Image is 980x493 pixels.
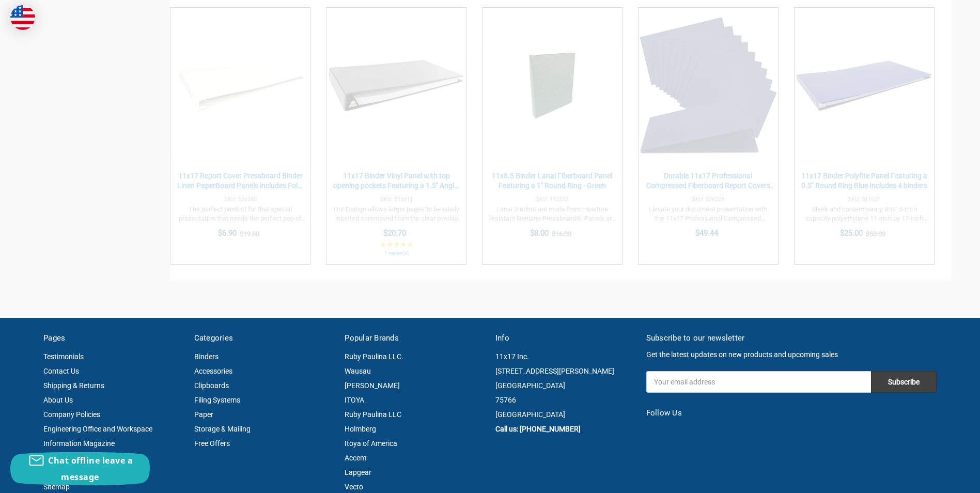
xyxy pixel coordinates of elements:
[43,352,84,361] a: Testimonials
[10,452,150,485] button: Chat offline leave a message
[194,439,230,448] a: Free Offers
[194,410,213,419] a: Paper
[345,381,400,390] a: [PERSON_NAME]
[48,455,133,483] span: Chat offline leave a message
[43,483,70,491] a: Sitemap
[194,396,240,404] a: Filing Systems
[646,371,871,393] input: Your email address
[43,332,183,344] h5: Pages
[495,349,635,422] address: 11x17 Inc. [STREET_ADDRESS][PERSON_NAME] [GEOGRAPHIC_DATA] 75766 [GEOGRAPHIC_DATA]
[345,332,485,344] h5: Popular Brands
[43,367,79,375] a: Contact Us
[194,381,229,390] a: Clipboards
[646,349,937,360] p: Get the latest updates on new products and upcoming sales
[194,332,334,344] h5: Categories
[345,468,371,476] a: Lapgear
[345,425,376,433] a: Holmberg
[646,332,937,344] h5: Subscribe to our newsletter
[345,483,363,491] a: Vecto
[194,367,232,375] a: Accessories
[345,352,403,361] a: Ruby Paulina LLC.
[43,425,152,448] a: Engineering Office and Workspace Information Magazine
[345,410,401,419] a: Ruby Paulina LLC
[871,371,937,393] input: Subscribe
[345,396,364,404] a: ITOYA
[194,352,219,361] a: Binders
[345,454,367,462] a: Accent
[43,410,100,419] a: Company Policies
[10,5,35,30] img: duty and tax information for United States
[495,332,635,344] h5: Info
[345,439,397,448] a: Itoya of America
[495,425,581,433] a: Call us: [PHONE_NUMBER]
[646,407,937,419] h5: Follow Us
[43,381,104,390] a: Shipping & Returns
[194,425,251,433] a: Storage & Mailing
[345,367,371,375] a: Wausau
[43,396,73,404] a: About Us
